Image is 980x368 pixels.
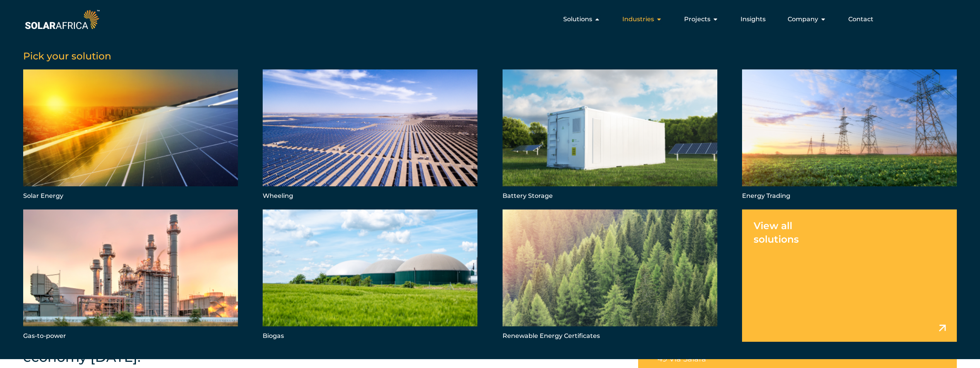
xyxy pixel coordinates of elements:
[788,15,818,24] span: Company
[684,15,710,24] span: Projects
[101,12,880,27] nav: Menu
[23,50,957,62] h5: Pick your solution
[622,15,654,24] span: Industries
[563,15,592,24] span: Solutions
[742,209,957,342] a: View all solutions
[848,15,873,24] a: Contact
[23,69,238,202] a: Solar Energy
[741,15,766,24] a: Insights
[101,12,880,27] div: Menu Toggle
